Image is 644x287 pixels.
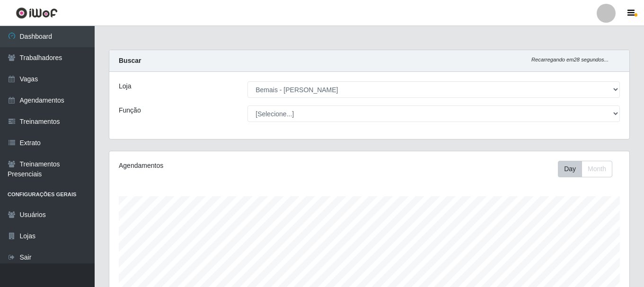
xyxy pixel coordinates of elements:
[558,161,582,177] button: Day
[16,7,58,19] img: CoreUI Logo
[558,161,620,177] div: Toolbar with button groups
[119,105,141,115] label: Função
[119,57,141,64] strong: Buscar
[119,161,319,171] div: Agendamentos
[582,161,612,177] button: Month
[531,57,609,62] i: Recarregando em 28 segundos...
[119,81,131,91] label: Loja
[558,161,612,177] div: First group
